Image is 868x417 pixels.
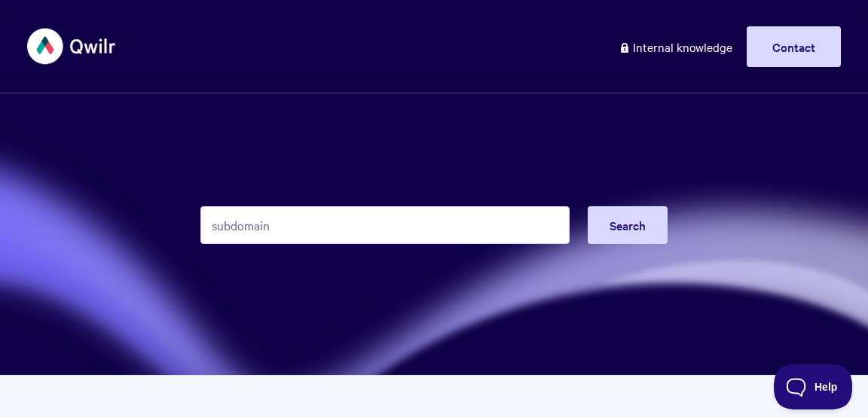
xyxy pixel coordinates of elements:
img: Qwilr Help Center [27,18,117,75]
iframe: Toggle Customer Support [774,364,853,409]
button: Search [588,206,668,244]
a: Internal knowledge [607,26,744,67]
a: Contact [747,26,841,67]
span: Search [610,217,646,233]
input: Search the knowledge base [200,206,570,244]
